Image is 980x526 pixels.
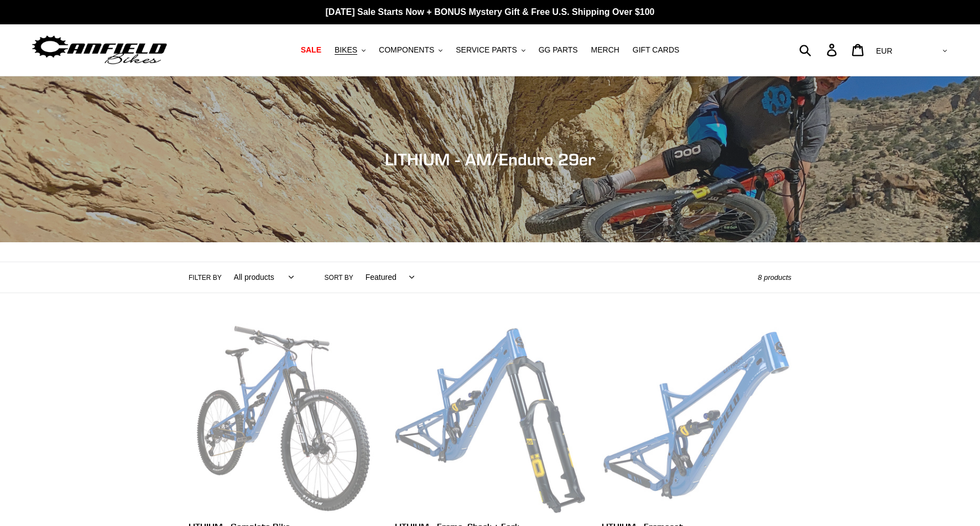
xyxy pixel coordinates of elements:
[325,273,353,283] label: Sort by
[533,43,583,58] a: GG PARTS
[301,45,321,55] span: SALE
[758,273,791,282] span: 8 products
[189,273,222,283] label: Filter by
[456,45,517,55] span: SERVICE PARTS
[805,38,833,62] input: Search
[335,45,357,55] span: BIKES
[627,43,685,58] a: GIFT CARDS
[373,43,448,58] button: COMPONENTS
[450,43,530,58] button: SERVICE PARTS
[295,43,327,58] a: SALE
[539,45,578,55] span: GG PARTS
[633,45,680,55] span: GIFT CARDS
[385,149,596,169] span: LITHIUM - AM/Enduro 29er
[591,45,619,55] span: MERCH
[586,43,625,58] a: MERCH
[379,45,434,55] span: COMPONENTS
[329,43,371,58] button: BIKES
[30,33,169,67] img: Canfield Bikes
